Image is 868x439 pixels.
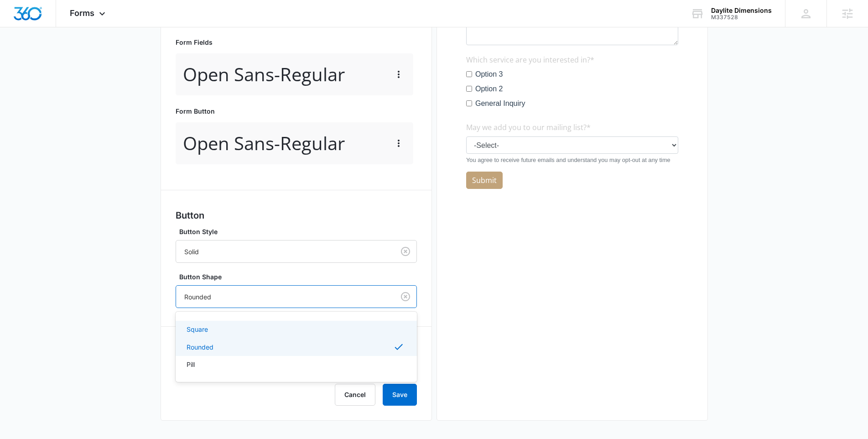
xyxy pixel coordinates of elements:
[176,209,417,222] h3: Button
[176,37,413,47] p: Form Fields
[398,244,413,259] button: Clear
[183,130,345,157] p: Open Sans - Regular
[711,7,772,14] div: account name
[9,246,36,256] label: Option 2
[711,14,772,21] div: account id
[9,231,36,242] label: Option 3
[335,384,375,406] button: Cancel
[398,289,413,304] button: Clear
[187,360,195,369] p: Pill
[187,342,213,352] p: Rounded
[183,61,345,88] p: Open Sans - Regular
[9,260,59,271] label: General Inquiry
[6,337,31,347] span: Submit
[176,106,413,116] p: Form Button
[187,324,208,334] p: Square
[179,272,421,282] label: Button Shape
[383,384,417,406] button: Save
[179,227,421,236] label: Button Style
[70,8,94,18] span: Forms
